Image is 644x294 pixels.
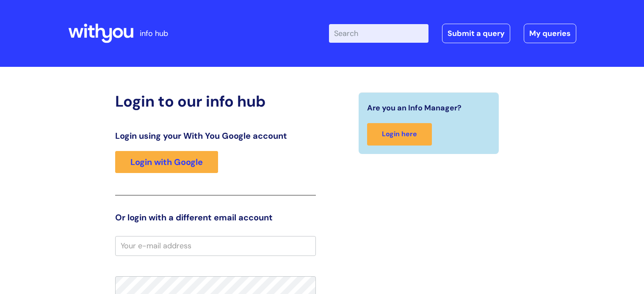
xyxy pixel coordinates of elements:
[367,123,432,146] a: Login here
[115,131,316,141] h3: Login using your With You Google account
[140,27,168,40] p: info hub
[115,151,218,173] a: Login with Google
[442,24,510,43] a: Submit a query
[329,24,428,43] input: Search
[115,92,316,110] h2: Login to our info hub
[115,212,316,223] h3: Or login with a different email account
[524,24,576,43] a: My queries
[367,101,462,115] span: Are you an Info Manager?
[115,236,316,256] input: Your e-mail address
